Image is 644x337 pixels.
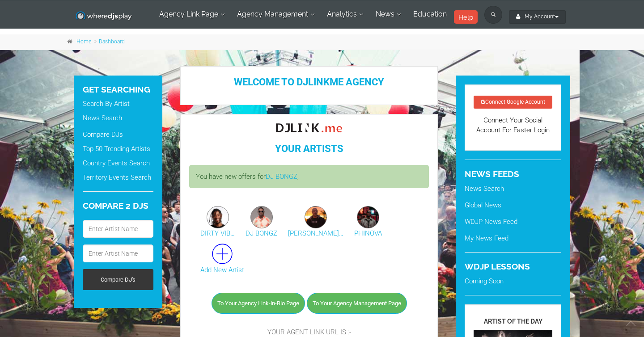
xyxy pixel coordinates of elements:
[484,318,542,325] strong: ARTIST OF THE DAY
[288,229,343,237] a: [PERSON_NAME]…
[322,0,366,29] a: Analytics
[465,169,561,179] h4: NEWS FEEDS
[83,84,153,95] h4: GET SEARCHING
[232,0,318,29] a: Agency Management
[83,173,151,181] a: Territory Events Search
[189,75,429,89] p: WELCOME TO DJLINKME AGENCY
[189,142,429,156] p: YOUR ARTISTS
[465,185,504,193] a: News Search
[83,145,150,153] a: Top 50 Trending Artists
[189,327,429,337] p: YOUR AGENT LINK URL IS :-
[83,201,153,211] h4: COMPARE 2 DJS
[83,269,153,290] input: Compare DJ's
[154,0,228,29] a: Agency Link Page
[509,10,566,24] button: My Account
[83,114,122,122] a: News Search
[465,218,517,226] a: WDJP News Feed
[266,173,297,181] a: DJ BONGZ
[246,229,277,237] a: DJ BONGZ
[189,165,429,188] div: You have new offers for ,
[465,234,508,242] a: My News Feed
[408,0,452,29] a: Education
[454,10,478,24] button: Help
[83,220,153,238] input: Enter Artist Name
[465,277,504,285] a: Coming Soon
[371,0,404,29] a: News
[354,229,382,237] a: PHINOVA
[465,261,561,272] h4: WDJP LESSONS
[76,38,91,45] a: Home
[275,123,343,133] img: DJLinkme Logo
[75,11,133,22] img: WhereDJsPlay
[83,159,150,167] a: Country Events Search
[83,100,130,108] a: Search By Artist
[474,96,552,109] a: Connect Google Account
[200,266,244,274] a: Add New Artist
[83,244,153,262] input: Enter Artist Name
[200,229,235,237] a: DIRTY VIB…
[307,293,407,314] a: To Your Agency Management Page
[465,201,501,209] a: Global News
[212,293,305,314] a: To Your Agency Link-in-Bio Page
[474,115,552,135] p: Connect Your Social Account For Faster Login
[83,131,123,139] a: Compare DJs
[99,38,125,45] a: Dashboard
